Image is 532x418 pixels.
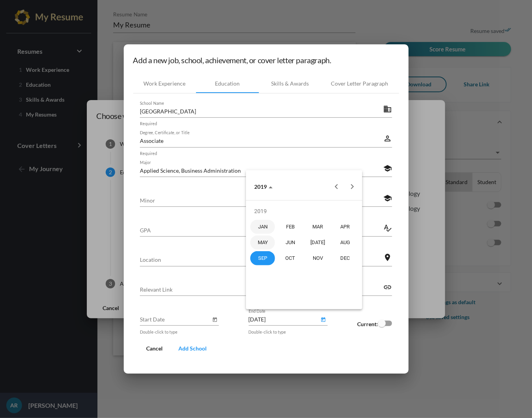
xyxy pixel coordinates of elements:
div: FEB [278,220,303,234]
td: June 2019 [277,235,304,250]
div: SEP [250,251,275,265]
td: February 2019 [277,219,304,235]
button: Choose date [248,179,279,195]
td: March 2019 [304,219,332,235]
td: November 2019 [304,250,332,266]
span: 2019 [254,183,273,190]
div: DEC [333,251,358,265]
div: AUG [333,235,358,250]
div: APR [333,220,358,234]
td: May 2019 [249,235,277,250]
td: September 2019 [249,250,277,266]
div: JAN [250,220,275,234]
div: NOV [305,251,330,265]
button: Next year [345,179,360,195]
td: August 2019 [332,235,359,250]
div: JUN [278,235,303,250]
div: MAR [305,220,330,234]
td: 2019 [249,203,359,219]
div: OCT [278,251,303,265]
div: MAY [250,235,275,250]
td: December 2019 [332,250,359,266]
td: January 2019 [249,219,277,235]
td: July 2019 [304,235,332,250]
td: April 2019 [332,219,359,235]
button: Previous year [329,179,345,195]
td: October 2019 [277,250,304,266]
div: [DATE] [305,235,330,250]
